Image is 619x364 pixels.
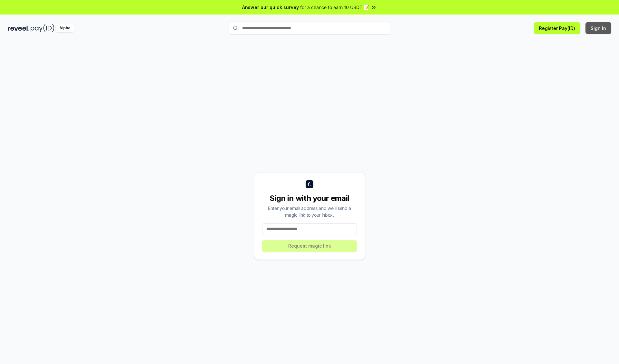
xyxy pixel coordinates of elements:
[262,193,357,203] div: Sign in with your email
[306,180,313,188] img: logo_small
[8,24,29,32] img: reveel_dark
[534,22,580,34] button: Register Pay(ID)
[242,4,299,11] span: Answer our quick survey
[300,4,369,11] span: for a chance to earn 10 USDT 📝
[56,24,74,32] div: Alpha
[31,24,54,32] img: pay_id
[262,205,357,218] div: Enter your email address and we’ll send a magic link to your inbox.
[585,22,611,34] button: Sign In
